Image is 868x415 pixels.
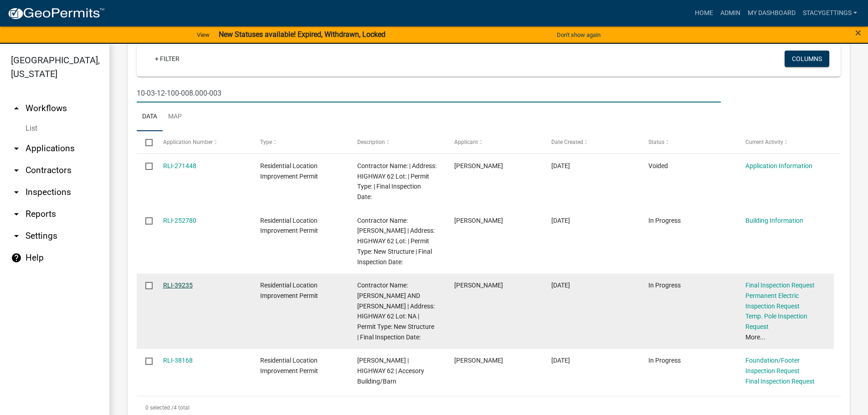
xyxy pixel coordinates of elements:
span: Brenda | HIGHWAY 62 | Accesory Building/Barn [357,357,424,385]
span: 06/03/2022 [551,357,570,364]
button: Don't show again [553,27,604,42]
span: Shane [454,217,503,224]
a: + Filter [148,51,187,67]
a: Final Inspection Request [745,282,815,289]
span: Shane [454,282,503,289]
span: 04/30/2024 [551,217,570,224]
span: × [855,26,861,39]
a: RLI-252780 [163,217,196,224]
datatable-header-cell: Type [251,131,348,153]
span: 0 selected / [145,405,174,411]
a: Temp. Pole Inspection Request [745,313,807,330]
span: 06/12/2024 [551,162,570,169]
span: Description [357,139,385,145]
i: arrow_drop_down [11,165,22,176]
span: Type [260,139,272,145]
span: Date Created [551,139,583,145]
a: Foundation/Footer Inspection Request [745,357,800,374]
span: Residential Location Improvement Permit [260,162,318,180]
span: Shane [454,162,503,169]
a: Permanent Electric Inspection Request [745,292,800,310]
a: RLI-39235 [163,282,193,289]
datatable-header-cell: Date Created [543,131,640,153]
span: Application Number [163,139,213,145]
datatable-header-cell: Description [349,131,446,153]
span: Status [648,139,664,145]
span: Applicant [454,139,478,145]
span: Current Activity [745,139,783,145]
a: View [193,27,213,42]
a: Map [163,102,187,132]
a: Home [691,5,717,22]
a: RLI-271448 [163,162,196,169]
datatable-header-cell: Select [137,131,154,153]
i: arrow_drop_down [11,231,22,241]
strong: New Statuses available! Expired, Withdrawn, Locked [219,30,385,39]
datatable-header-cell: Applicant [446,131,543,153]
span: In Progress [648,217,681,224]
span: Residential Location Improvement Permit [260,282,318,299]
a: Data [137,102,163,132]
a: Application Information [745,162,812,169]
i: arrow_drop_down [11,187,22,198]
i: arrow_drop_up [11,103,22,114]
datatable-header-cell: Status [640,131,737,153]
span: Residential Location Improvement Permit [260,357,318,374]
span: In Progress [648,282,681,289]
span: Residential Location Improvement Permit [260,217,318,235]
i: arrow_drop_down [11,209,22,220]
a: RLI-38168 [163,357,193,364]
i: arrow_drop_down [11,143,22,154]
a: StacyGettings [799,5,861,22]
a: My Dashboard [744,5,799,22]
span: 04/30/2024 [551,282,570,289]
input: Search for applications [137,84,721,102]
i: help [11,252,22,263]
a: Admin [717,5,744,22]
button: Close [855,27,861,38]
a: Final Inspection Request [745,378,815,385]
button: Columns [785,51,829,67]
datatable-header-cell: Current Activity [737,131,834,153]
span: brenda mendiola de carrillo [454,357,503,364]
a: Building Information [745,217,803,224]
datatable-header-cell: Application Number [154,131,251,153]
span: In Progress [648,357,681,364]
span: Contractor Name: SILVESTRE AND BRENDA CARILLO | Address: HIGHWAY 62 Lot: NA | Permit Type: New St... [357,282,435,341]
span: Voided [648,162,668,169]
span: Contractor Name: Shane Bramble | Address: HIGHWAY 62 Lot: | Permit Type: New Structure | Final In... [357,217,435,266]
span: Contractor Name: | Address: HIGHWAY 62 Lot: | Permit Type: | Final Inspection Date: [357,162,437,200]
a: More... [745,333,765,341]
